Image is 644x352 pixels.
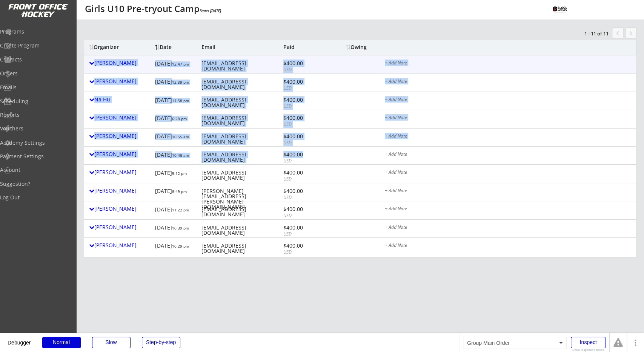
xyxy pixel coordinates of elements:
div: Debugger [8,333,31,345]
div: Group Main Order [463,337,567,349]
font: 5:12 pm [172,171,187,176]
div: [DATE] [155,167,196,181]
div: [DATE] [155,222,196,236]
div: [DATE] [155,58,196,71]
div: USD [283,249,324,256]
div: $400.00 [283,225,324,230]
div: USD [283,67,324,73]
div: [EMAIL_ADDRESS][DOMAIN_NAME] [201,97,281,108]
div: Date [155,44,196,50]
div: Email [201,44,281,50]
div: [PERSON_NAME] [89,79,151,84]
div: [PERSON_NAME] [89,170,151,175]
div: $400.00 [283,61,324,66]
div: $400.00 [283,243,324,248]
div: [PERSON_NAME] [89,206,151,211]
div: [DATE] [155,186,196,199]
font: 11:22 pm [172,207,189,213]
div: [EMAIL_ADDRESS][DOMAIN_NAME] [201,225,281,236]
div: + Add Note [385,61,631,67]
font: 10:55 am [172,134,189,139]
font: 8:49 pm [172,189,187,194]
div: USD [283,176,324,182]
div: [EMAIL_ADDRESS][DOMAIN_NAME] [201,79,281,90]
div: + Add Note [385,97,631,103]
div: $400.00 [283,79,324,84]
div: [EMAIL_ADDRESS][DOMAIN_NAME] [201,243,281,254]
button: chevron_left [612,28,623,39]
div: $400.00 [283,207,324,212]
div: $400.00 [283,115,324,121]
font: 11:58 pm [172,98,189,103]
div: Organizer [89,44,151,50]
div: [DATE] [155,131,196,144]
div: + Add Note [385,225,631,231]
div: Owing [346,44,375,50]
div: $400.00 [283,152,324,157]
div: [EMAIL_ADDRESS][DOMAIN_NAME] [201,170,281,181]
div: + Add Note [385,188,631,194]
div: USD [283,194,324,201]
div: Na Hu [89,97,151,102]
div: [EMAIL_ADDRESS][DOMAIN_NAME] [201,134,281,144]
font: 10:39 pm [172,225,189,231]
div: [PERSON_NAME] [89,243,151,248]
div: USD [283,103,324,110]
div: $400.00 [283,170,324,175]
div: Paid [283,44,324,50]
font: 12:39 pm [172,80,189,85]
div: [DATE] [155,149,196,162]
div: [PERSON_NAME] [89,115,151,120]
div: + Add Note [385,243,631,249]
div: [EMAIL_ADDRESS][DOMAIN_NAME] [201,207,281,217]
div: [DATE] [155,204,196,217]
div: $400.00 [283,188,324,194]
div: [PERSON_NAME] [89,225,151,230]
font: 10:46 am [172,153,189,158]
div: [DATE] [155,240,196,254]
div: [PERSON_NAME] [89,60,151,66]
div: [PERSON_NAME] [89,152,151,157]
div: + Add Note [385,115,631,121]
button: keyboard_arrow_right [625,28,636,39]
div: [DATE] [155,95,196,108]
em: Starts [DATE] [200,8,221,13]
div: + Add Note [385,170,631,176]
div: USD [283,85,324,92]
div: USD [283,213,324,219]
font: 10:29 pm [172,243,189,249]
div: USD [283,158,324,164]
div: Normal [42,337,81,348]
div: [PERSON_NAME] [89,188,151,193]
div: USD [283,121,324,128]
div: 1 - 11 of 11 [569,30,609,37]
div: Step-by-step [142,337,180,348]
div: Show responsive boxes [571,349,606,352]
div: [PERSON_NAME][EMAIL_ADDRESS][PERSON_NAME][DOMAIN_NAME] [201,188,281,210]
div: + Add Note [385,152,631,158]
div: [DATE] [155,77,196,90]
div: [PERSON_NAME] [89,133,151,139]
div: + Add Note [385,134,631,140]
div: [EMAIL_ADDRESS][DOMAIN_NAME] [201,152,281,162]
font: 12:47 pm [172,61,189,67]
div: $400.00 [283,97,324,103]
div: $400.00 [283,134,324,139]
div: [EMAIL_ADDRESS][DOMAIN_NAME] [201,115,281,126]
div: Slow [92,337,131,348]
div: + Add Note [385,207,631,213]
div: [DATE] [155,113,196,126]
div: USD [283,140,324,146]
div: USD [283,231,324,237]
font: 6:28 pm [172,116,187,121]
div: Inspect [571,337,606,348]
div: [EMAIL_ADDRESS][DOMAIN_NAME] [201,61,281,71]
div: + Add Note [385,79,631,85]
